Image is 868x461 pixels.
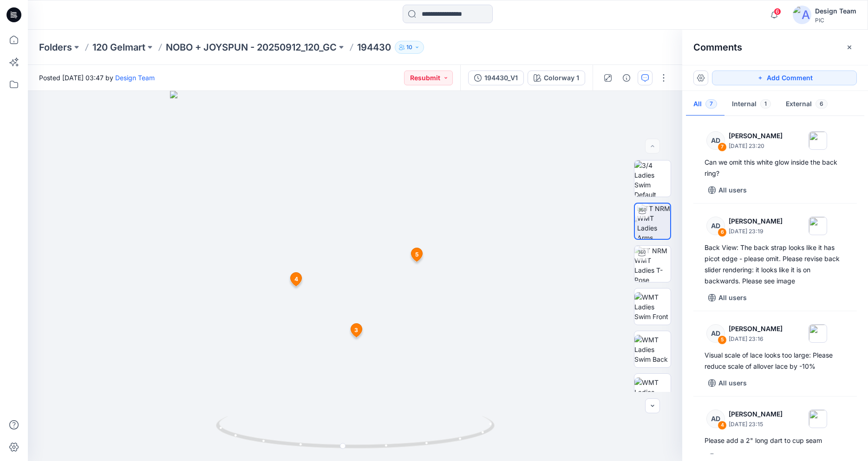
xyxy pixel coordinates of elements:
a: 120 Gelmart [92,41,145,54]
p: [PERSON_NAME] [729,130,783,141]
button: 194430_V1 [468,70,524,85]
img: WMT Ladies Swim Front [634,292,671,321]
p: All users [718,185,747,196]
button: External [778,93,835,116]
img: avatar [793,6,811,24]
button: Details [619,70,634,85]
p: [DATE] 23:19 [729,227,783,236]
p: 10 [406,42,412,52]
img: TT NRM WMT Ladies T-Pose [634,246,671,282]
img: TT NRM WMT Ladies Arms Down [637,204,670,239]
div: PIC [815,17,856,24]
div: 6 [718,228,727,237]
p: [PERSON_NAME] [729,323,783,334]
div: AD [706,324,725,343]
button: All [686,93,724,116]
div: Colorway 1 [544,73,579,83]
div: 5 [718,335,727,345]
h2: Comments [693,42,742,53]
button: All users [705,183,751,198]
div: AD [706,217,725,235]
p: [DATE] 23:16 [729,334,783,344]
div: Please add a 2" long dart to cup seam [705,435,846,446]
button: All users [705,376,751,391]
p: [PERSON_NAME] [729,216,783,227]
span: 7 [705,99,717,109]
a: Design Team [115,74,155,82]
div: AD [706,131,725,150]
button: 10 [395,41,424,54]
img: WMT Ladies Swim Left [634,378,671,407]
img: WMT Ladies Swim Back [634,335,671,364]
button: Colorway 1 [528,70,585,85]
span: 6 [774,8,781,15]
div: 4 [718,421,727,430]
div: 194430_V1 [484,73,518,83]
button: All users [705,290,751,305]
div: Visual scale of lace looks too large: Please reduce scale of allover lace by -10% [705,350,846,372]
div: Back View: The back strap looks like it has picot edge - please omit. Please revise back slider r... [705,242,846,287]
img: 3/4 Ladies Swim Default [634,160,671,197]
div: Design Team [815,6,856,17]
div: 7 [718,142,727,152]
p: [DATE] 23:20 [729,141,783,151]
p: [DATE] 23:15 [729,420,783,429]
button: Add Comment [712,70,857,85]
div: AD [706,410,725,428]
p: 194430 [357,41,391,54]
p: All users [718,292,747,303]
p: All users [718,378,747,389]
span: Posted [DATE] 03:47 by [39,73,155,83]
a: NOBO + JOYSPUN - 20250912_120_GC [166,41,337,54]
span: 6 [816,99,828,109]
button: Internal [724,93,778,116]
p: [PERSON_NAME] [729,409,783,420]
a: Folders [39,41,72,54]
div: Can we omit this white glow inside the back ring? [705,157,846,179]
span: 1 [760,99,771,109]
